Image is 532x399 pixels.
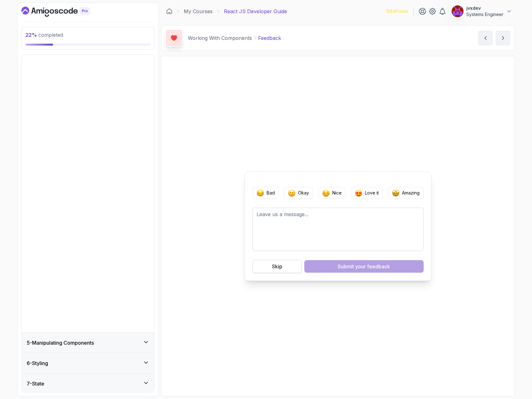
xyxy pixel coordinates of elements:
p: 1584 Points [386,8,408,14]
a: My Courses [184,8,213,15]
p: Nice [332,190,342,196]
button: Feedback EmojieAmazing [388,187,424,199]
p: Bad [267,190,275,196]
button: next content [496,30,511,46]
p: Systems Engineer [466,11,503,18]
button: 5-Manipulating Components [22,333,154,353]
a: Dashboard [166,8,172,14]
span: your feedback [355,263,390,270]
div: Submit [338,263,390,270]
p: React JS Developer Guide [224,8,287,15]
button: Submit your feedback [304,260,424,273]
p: Amazing [402,190,420,196]
button: Feedback EmojieLove it [351,187,383,199]
h3: 6 - Styling [27,359,48,367]
span: 22 % [25,32,37,38]
div: Skip [272,263,282,270]
button: Feedback EmojieOkay [284,187,313,199]
h3: 7 - State [27,380,44,387]
button: 6-Styling [22,353,154,373]
button: Feedback EmojieBad [252,187,279,199]
img: Feedback Emojie [288,189,296,197]
img: Feedback Emojie [322,189,330,197]
p: jvxdev [466,5,503,11]
span: completed [25,32,63,38]
img: user profile image [452,5,464,17]
button: previous content [478,30,493,46]
button: Feedback EmojieNice [318,187,346,199]
p: Feedback [258,34,281,42]
img: Feedback Emojie [355,189,362,197]
h3: 5 - Manipulating Components [27,339,94,347]
button: user profile imagejvxdevSystems Engineer [451,5,512,18]
p: Okay [298,190,309,196]
button: Skip [252,260,302,273]
img: Feedback Emojie [392,189,399,197]
button: 7-State [22,374,154,394]
img: Feedback Emojie [257,189,264,197]
p: Love it [365,190,379,196]
p: Working With Components [188,34,252,42]
a: Dashboard [21,7,104,17]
